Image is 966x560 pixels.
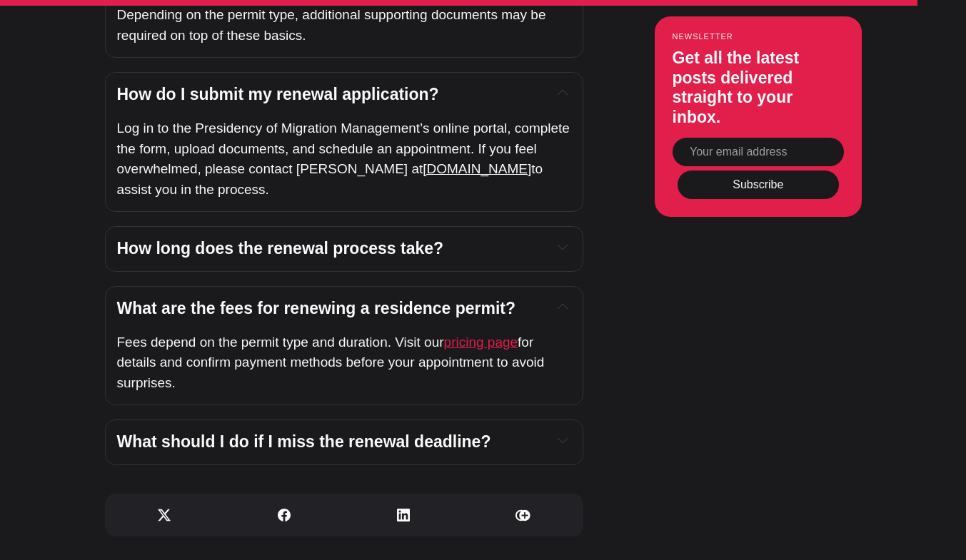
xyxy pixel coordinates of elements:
a: [DOMAIN_NAME] [423,161,531,176]
span: What should I do if I miss the renewal deadline? [117,432,491,451]
a: Copy link [463,494,583,536]
button: Expand toggle to read content [555,84,570,101]
a: pricing page [444,335,518,350]
button: Expand toggle to read content [555,298,570,315]
span: What are the fees for renewing a residence permit? [117,299,516,317]
span: How do I submit my renewal application? [117,85,439,103]
span: for details and confirm payment methods before your appointment to avoid surprises. [117,335,548,390]
button: Expand toggle to read content [555,238,570,255]
button: Expand toggle to read content [555,432,570,449]
a: Share on X [105,494,225,536]
a: Share on Facebook [224,494,344,536]
span: How long does the renewal process take? [117,239,444,258]
span: Log in to the Presidency of Migration Management’s online portal, complete the form, upload docum... [117,121,574,176]
span: Fees depend on the permit type and duration. Visit our [117,335,444,350]
button: Subscribe [678,170,839,199]
h3: Get all the latest posts delivered straight to your inbox. [673,49,844,128]
input: Your email address [673,138,844,166]
small: Newsletter [673,33,844,41]
span: to assist you in the process. [117,161,547,197]
a: Share on Linkedin [344,494,464,536]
